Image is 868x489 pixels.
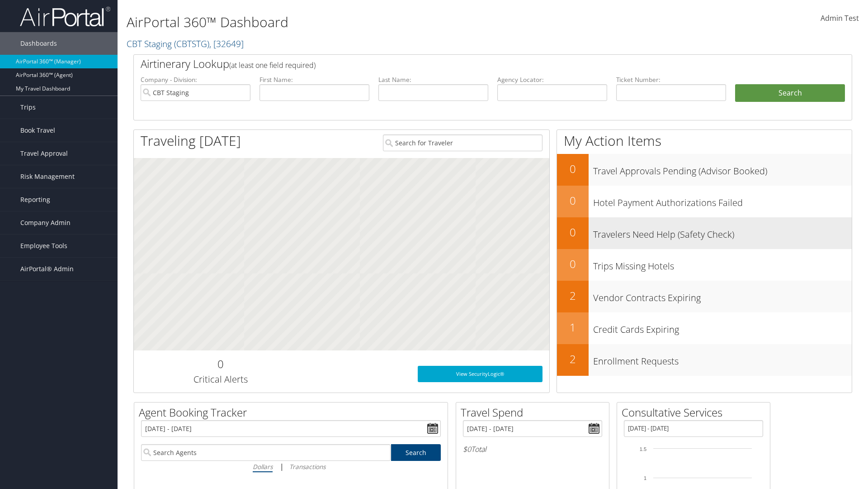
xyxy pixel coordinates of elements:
h2: Travel Spend [461,405,609,420]
i: Transactions [289,462,325,471]
h2: 0 [141,356,300,372]
h2: 0 [557,193,589,208]
div: | [141,461,441,472]
span: Reporting [20,188,50,211]
img: airportal-logo.png [20,6,110,27]
tspan: 1.5 [640,446,646,452]
input: Search Agents [141,444,391,461]
a: 0Trips Missing Hotels [557,249,852,281]
a: 1Credit Cards Expiring [557,312,852,344]
h1: Traveling [DATE] [141,131,241,150]
h2: 0 [557,225,589,240]
h3: Enrollment Requests [593,350,852,368]
h2: 0 [557,161,589,177]
button: Search [735,84,845,102]
label: Ticket Number: [616,75,726,84]
h1: My Action Items [557,131,852,150]
a: 0Hotel Payment Authorizations Failed [557,186,852,217]
span: Company Admin [20,211,71,234]
a: View SecurityLogic® [418,366,542,382]
h6: Total [463,444,602,454]
i: Dollars [253,462,273,471]
span: Employee Tools [20,235,67,257]
h2: 2 [557,288,589,303]
h2: Agent Booking Tracker [139,405,448,420]
label: Agency Locator: [497,75,607,84]
label: Company - Division: [141,75,250,84]
h3: Vendor Contracts Expiring [593,287,852,304]
span: Travel Approval [20,142,68,165]
input: Search for Traveler [383,134,542,151]
h3: Travelers Need Help (Safety Check) [593,224,852,241]
span: Trips [20,96,36,119]
a: 2Vendor Contracts Expiring [557,281,852,312]
h3: Credit Cards Expiring [593,319,852,336]
h3: Trips Missing Hotels [593,255,852,273]
span: Admin Test [821,13,859,23]
span: AirPortal® Admin [20,258,74,280]
h2: 1 [557,320,589,335]
a: 0Travelers Need Help (Safety Check) [557,217,852,249]
tspan: 1 [644,475,646,481]
label: Last Name: [378,75,488,84]
h3: Hotel Payment Authorizations Failed [593,192,852,209]
h1: AirPortal 360™ Dashboard [127,13,615,32]
span: ( CBTSTG ) [174,38,209,50]
span: $0 [463,444,471,454]
a: 0Travel Approvals Pending (Advisor Booked) [557,154,852,186]
h2: 0 [557,256,589,272]
a: Admin Test [821,5,859,33]
span: , [ 32649 ] [209,38,244,50]
span: Risk Management [20,165,75,188]
a: 2Enrollment Requests [557,344,852,376]
h2: 2 [557,351,589,367]
span: Dashboards [20,32,57,55]
h3: Travel Approvals Pending (Advisor Booked) [593,160,852,177]
span: Book Travel [20,119,55,142]
label: First Name: [259,75,369,84]
h2: Airtinerary Lookup [141,56,785,72]
h2: Consultative Services [622,405,770,420]
a: Search [391,444,441,461]
h3: Critical Alerts [141,373,300,386]
a: CBT Staging [127,38,244,50]
span: (at least one field required) [229,60,316,70]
